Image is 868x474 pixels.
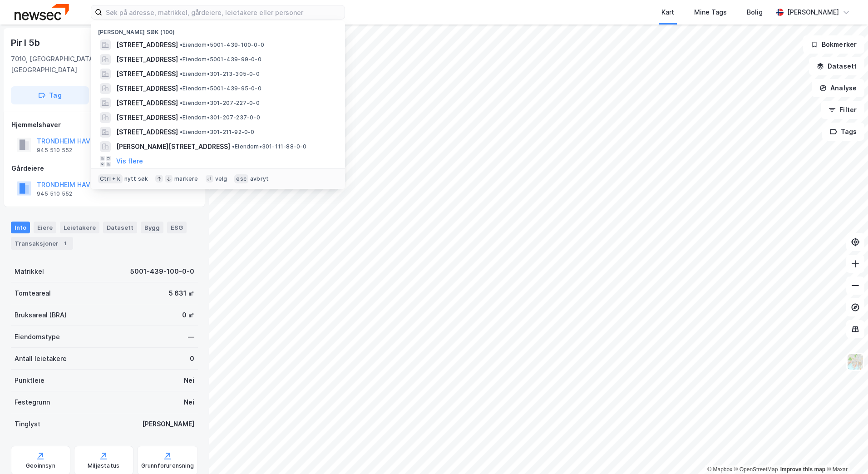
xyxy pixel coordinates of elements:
[180,99,260,107] span: Eiendom • 301-207-227-0-0
[141,222,163,233] div: Bygg
[694,7,727,18] div: Mine Tags
[102,5,345,19] input: Søk på adresse, matrikkel, gårdeiere, leietakere eller personer
[15,353,67,364] div: Antall leietakere
[11,54,125,75] div: 7010, [GEOGRAPHIC_DATA], [GEOGRAPHIC_DATA]
[116,98,178,109] span: [STREET_ADDRESS]
[37,147,72,154] div: 945 510 552
[180,85,261,92] span: Eiendom • 5001-439-95-0-0
[15,331,60,342] div: Eiendomstype
[661,7,674,18] div: Kart
[91,21,345,38] div: [PERSON_NAME] søk (100)
[11,119,197,130] div: Hjemmelshaver
[116,83,178,94] span: [STREET_ADDRESS]
[215,175,227,183] div: velg
[11,163,197,174] div: Gårdeiere
[787,7,839,18] div: [PERSON_NAME]
[124,175,148,183] div: nytt søk
[232,143,235,150] span: •
[184,375,194,386] div: Nei
[180,85,182,92] span: •
[821,101,864,119] button: Filter
[11,86,89,104] button: Tag
[174,175,198,183] div: markere
[734,466,778,473] a: OpenStreetMap
[180,128,255,136] span: Eiendom • 301-211-92-0-0
[15,4,69,20] img: newsec-logo.f6e21ccffca1b3a03d2d.png
[116,141,230,152] span: [PERSON_NAME][STREET_ADDRESS]
[15,266,44,277] div: Matrikkel
[847,353,864,370] img: Z
[15,419,40,430] div: Tinglyst
[141,462,194,469] div: Grunnforurensning
[116,69,178,79] span: [STREET_ADDRESS]
[190,353,194,364] div: 0
[823,430,868,474] iframe: Chat Widget
[823,430,868,474] div: Kontrollprogram for chat
[180,41,182,48] span: •
[11,35,41,50] div: Pir I 5b
[130,266,194,277] div: 5001-439-100-0-0
[707,466,732,473] a: Mapbox
[182,310,194,321] div: 0 ㎡
[747,7,763,18] div: Bolig
[250,175,269,183] div: avbryt
[103,222,137,233] div: Datasett
[37,190,72,197] div: 945 510 552
[180,114,260,121] span: Eiendom • 301-207-237-0-0
[167,222,187,233] div: ESG
[11,222,30,233] div: Info
[116,112,178,123] span: [STREET_ADDRESS]
[180,70,182,77] span: •
[88,462,119,469] div: Miljøstatus
[180,41,264,49] span: Eiendom • 5001-439-100-0-0
[180,56,261,63] span: Eiendom • 5001-439-99-0-0
[803,35,864,54] button: Bokmerker
[15,310,67,321] div: Bruksareal (BRA)
[15,397,50,408] div: Festegrunn
[116,156,143,167] button: Vis flere
[15,288,51,299] div: Tomteareal
[60,222,99,233] div: Leietakere
[34,222,56,233] div: Eiere
[232,143,307,150] span: Eiendom • 301-111-88-0-0
[116,39,178,50] span: [STREET_ADDRESS]
[180,56,182,63] span: •
[60,239,69,248] div: 1
[98,174,123,183] div: Ctrl + k
[780,466,825,473] a: Improve this map
[142,419,194,430] div: [PERSON_NAME]
[809,57,864,75] button: Datasett
[180,99,182,106] span: •
[180,70,260,78] span: Eiendom • 301-213-305-0-0
[15,375,44,386] div: Punktleie
[116,127,178,138] span: [STREET_ADDRESS]
[180,114,182,121] span: •
[26,462,55,469] div: Geoinnsyn
[169,288,194,299] div: 5 631 ㎡
[822,123,864,141] button: Tags
[188,331,194,342] div: —
[116,54,178,65] span: [STREET_ADDRESS]
[11,237,73,250] div: Transaksjoner
[180,128,182,135] span: •
[812,79,864,97] button: Analyse
[184,397,194,408] div: Nei
[234,174,248,183] div: esc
